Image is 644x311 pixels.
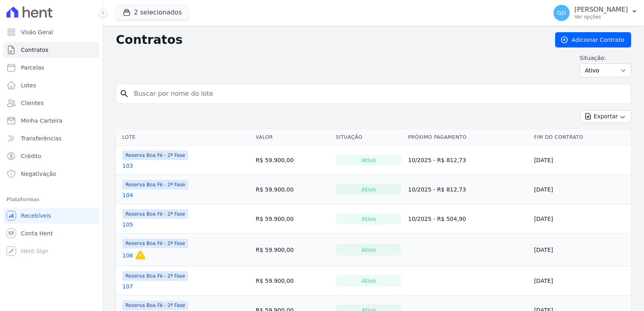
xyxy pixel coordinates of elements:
a: Clientes [3,95,99,111]
span: Reserva Boa Fé - 2ª Fase [122,150,188,160]
td: R$ 59.900,00 [253,266,333,296]
button: 2 selecionados [116,5,189,20]
span: Reserva Boa Fé - 2ª Fase [122,180,188,189]
div: Ativo [336,275,402,286]
input: Buscar por nome do lote [129,86,628,102]
p: Ver opções [574,14,628,20]
td: R$ 59.900,00 [253,175,333,204]
a: Visão Geral [3,24,99,40]
span: Crédito [21,152,41,160]
span: Reserva Boa Fé - 2ª Fase [122,271,188,281]
td: [DATE] [531,204,631,234]
th: Situação [333,129,405,146]
span: Transferências [21,134,62,142]
th: Valor [253,129,333,146]
td: [DATE] [531,175,631,204]
div: Ativo [336,244,402,255]
td: [DATE] [531,146,631,175]
a: 107 [122,282,133,290]
td: [DATE] [531,266,631,296]
td: R$ 59.900,00 [253,146,333,175]
a: 104 [122,191,133,199]
th: Lote [116,129,253,146]
span: Parcelas [21,64,44,72]
span: Reserva Boa Fé - 2ª Fase [122,239,188,248]
td: R$ 59.900,00 [253,204,333,234]
span: Lotes [21,81,36,89]
a: Minha Carteira [3,113,99,129]
a: 10/2025 - R$ 812,73 [408,157,466,163]
a: Adicionar Contrato [555,32,631,47]
a: Conta Hent [3,225,99,241]
a: 10/2025 - R$ 812,73 [408,186,466,193]
td: R$ 59.900,00 [253,234,333,266]
a: Parcelas [3,60,99,76]
span: Conta Hent [21,229,53,237]
a: Contratos [3,42,99,58]
a: 105 [122,220,133,229]
span: Clientes [21,99,43,107]
h2: Contratos [116,33,542,47]
p: [PERSON_NAME] [574,6,628,14]
a: Transferências [3,130,99,146]
div: Ativo [336,154,402,166]
span: Recebíveis [21,212,51,220]
span: Minha Carteira [21,117,62,125]
th: Fim do Contrato [531,129,631,146]
label: Situação: [580,54,631,62]
a: 106 [122,251,133,260]
a: Recebíveis [3,208,99,224]
span: GD [557,10,566,16]
span: Contratos [21,46,48,54]
span: Reserva Boa Fé - 2ª Fase [122,301,188,310]
th: Próximo Pagamento [405,129,531,146]
button: Exportar [580,110,631,123]
button: GD [PERSON_NAME] Ver opções [547,2,644,24]
div: Plataformas [6,195,96,204]
td: [DATE] [531,234,631,266]
a: 10/2025 - R$ 504,90 [408,216,466,222]
div: Ativo [336,213,402,224]
a: Negativação [3,166,99,182]
span: Visão Geral [21,28,53,36]
a: 103 [122,162,133,170]
div: Ativo [336,184,402,195]
a: Lotes [3,77,99,93]
span: Negativação [21,170,56,178]
span: Reserva Boa Fé - 2ª Fase [122,209,188,219]
i: search [119,89,129,99]
a: Crédito [3,148,99,164]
